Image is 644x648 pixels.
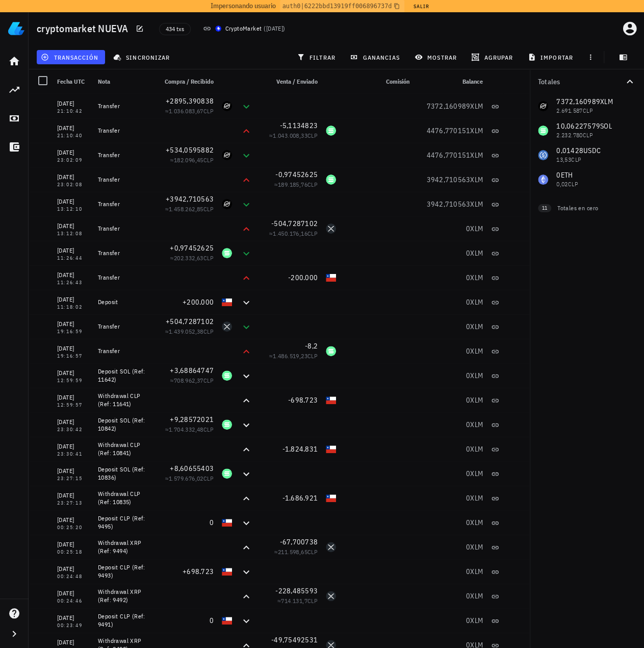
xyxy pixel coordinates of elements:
span: 1.486.519,23 [273,352,307,360]
div: Withdrawal CLP (Ref: 10841) [98,441,148,457]
span: 0 [466,248,470,258]
span: 0 [466,322,470,331]
div: CryptoMarket [225,23,262,34]
div: [DATE] [57,466,90,476]
span: XLM [470,542,483,552]
div: [DATE] [57,294,90,305]
span: 4476,770151 [427,126,471,135]
div: 23:30:42 [57,427,90,432]
div: Deposit SOL (Ref: 11642) [98,367,148,384]
div: [DATE] [57,564,90,574]
div: [DATE] [57,613,90,623]
div: 12:59:59 [57,378,90,383]
span: agrupar [473,53,513,61]
span: 0 [466,518,470,527]
div: [DATE] [57,172,90,182]
span: CLP [307,352,318,360]
div: [DATE] [57,417,90,427]
div: [DATE] [57,123,90,133]
span: ≈ [170,156,214,164]
span: 0 [466,567,470,576]
div: 23:02:08 [57,182,90,187]
span: 3942,710563 [427,200,471,209]
span: CLP [307,597,318,605]
span: -1.686.921 [282,493,318,503]
span: CLP [203,156,214,164]
span: +0,97452625 [170,243,214,253]
button: filtrar [293,50,342,64]
div: SOL-icon [326,126,336,136]
h1: cryptomarket NUEVA [37,20,133,37]
span: -8,2 [305,341,318,351]
div: [DATE] [57,392,90,403]
button: Totales [530,69,644,94]
span: ( ) [264,23,285,34]
span: XLM [470,248,483,258]
span: XLM [470,567,483,576]
span: CLP [307,230,318,237]
div: Transfer [98,151,148,159]
div: XRP-icon [326,591,336,601]
span: 0 [466,591,470,601]
span: +2895,390838 [166,96,214,106]
span: ≈ [269,352,318,360]
span: Venta / Enviado [276,78,318,85]
span: 0 [466,395,470,405]
span: +534,0595882 [166,145,214,155]
span: XLM [470,200,483,209]
div: [DATE] [57,637,90,647]
span: ≈ [277,597,318,605]
span: +504,7287102 [166,317,214,326]
span: sincronizar [115,53,170,61]
span: ≈ [170,377,214,384]
div: 11:26:43 [57,280,90,285]
div: 21:10:42 [57,109,90,114]
div: CLP-icon [222,517,232,528]
div: CLP-icon [326,272,336,283]
span: transacción [43,53,98,61]
span: 182.096,45 [174,156,203,164]
div: 19:16:57 [57,354,90,359]
span: 1.043.008,33 [273,132,307,139]
div: 00:25:18 [57,550,90,555]
div: Balance [414,69,487,94]
span: ≈ [269,132,318,139]
span: CLP [203,328,214,335]
span: +698.723 [183,567,214,576]
div: XLM-icon [222,199,232,209]
div: 21:10:40 [57,133,90,138]
div: Deposit SOL (Ref: 10842) [98,416,148,433]
div: 12:59:57 [57,403,90,408]
div: Deposit CLP (Ref: 9495) [98,514,148,531]
button: mostrar [410,50,463,64]
div: SOL-icon [222,248,232,258]
div: Transfer [98,102,148,110]
span: mostrar [417,53,457,61]
div: 11:18:02 [57,305,90,310]
span: -504,7287102 [271,219,318,228]
div: 00:23:49 [57,623,90,628]
div: [DATE] [57,343,90,354]
span: Balance [462,78,483,85]
div: XRP-icon [326,223,336,234]
div: Withdrawal CLP (Ref: 11641) [98,392,148,408]
div: XLM-icon [222,101,232,111]
div: XLM-icon [222,150,232,160]
span: XLM [470,224,483,233]
span: CLP [203,205,214,213]
span: 0 [466,371,470,380]
span: ≈ [165,107,214,115]
div: [DATE] [57,441,90,452]
div: [DATE] [57,539,90,550]
span: Fecha UTC [57,78,85,85]
span: 0 [210,616,214,625]
div: CLP-icon [326,395,336,405]
span: CLP [307,132,318,139]
span: -228,485593 [275,586,318,595]
div: Transfer [98,127,148,135]
img: CryptoMKT [215,26,221,32]
span: 202.332,63 [174,254,203,262]
div: Deposit CLP (Ref: 9493) [98,563,148,580]
span: 0 [466,444,470,454]
div: XRP-icon [222,321,232,332]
